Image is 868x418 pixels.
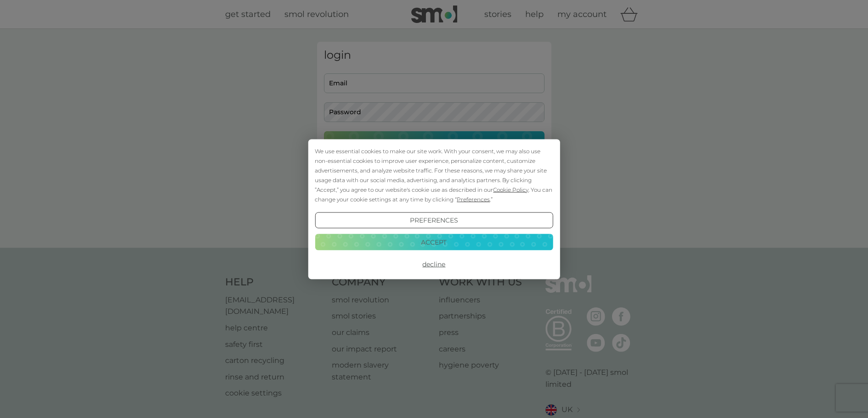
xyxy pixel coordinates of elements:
span: Preferences [457,195,490,202]
button: Accept [315,234,553,251]
div: We use essential cookies to make our site work. With your consent, we may also use non-essential ... [315,146,553,204]
button: Preferences [315,212,553,229]
button: Decline [315,256,553,273]
div: Cookie Consent Prompt [308,139,560,279]
span: Cookie Policy [493,186,528,193]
